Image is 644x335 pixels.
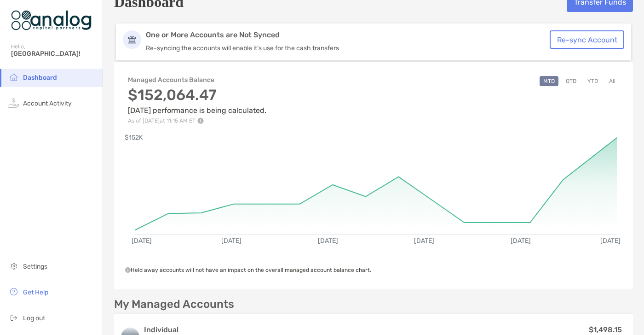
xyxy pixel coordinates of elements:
[125,267,371,273] span: Held away accounts will not have an impact on the overall managed account balance chart.
[8,260,19,271] img: settings icon
[540,76,558,86] button: MTD
[8,286,19,297] img: get-help icon
[318,237,338,245] text: [DATE]
[8,312,19,323] img: logout icon
[125,134,143,141] text: $152K
[128,86,266,124] div: [DATE] performance is being calculated.
[221,237,241,245] text: [DATE]
[584,76,602,86] button: YTD
[123,30,141,49] img: Account Icon
[511,237,531,245] text: [DATE]
[132,237,152,245] text: [DATE]
[197,118,204,124] img: Performance Info
[11,50,97,58] span: [GEOGRAPHIC_DATA]!
[146,30,555,40] p: One or More Accounts are Not Synced
[23,288,48,296] span: Get Help
[8,97,19,108] img: activity icon
[128,118,266,124] p: As of [DATE] at 11:15 AM ET
[146,44,555,52] p: Re-syncing the accounts will enable it's use for the cash transfers
[23,100,72,107] span: Account Activity
[414,237,434,245] text: [DATE]
[550,30,624,49] button: Re-sync Account
[8,71,19,82] img: household icon
[128,86,266,104] h3: $152,064.47
[128,76,266,84] h4: Managed Accounts Balance
[600,237,621,245] text: [DATE]
[114,299,234,310] p: My Managed Accounts
[23,74,57,82] span: Dashboard
[605,76,619,86] button: All
[11,4,92,37] img: Zoe Logo
[562,76,580,86] button: QTD
[23,263,47,270] span: Settings
[23,314,45,322] span: Log out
